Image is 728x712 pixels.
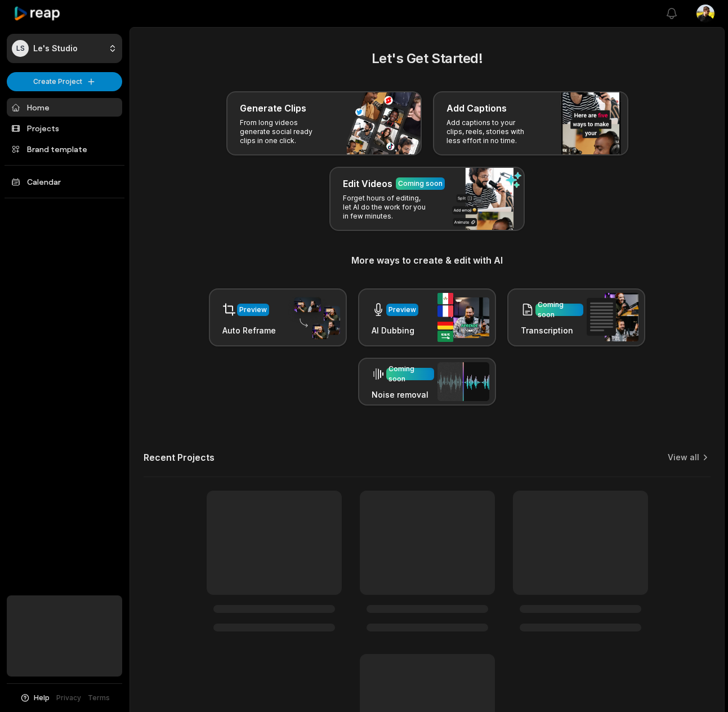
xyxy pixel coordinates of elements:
[7,140,122,158] a: Brand template
[538,300,581,320] div: Coming soon
[446,118,534,145] p: Add captions to your clips, reels, stories with less effort in no time.
[288,296,340,340] img: auto_reframe.png
[587,293,638,341] img: transcription.png
[7,98,122,117] a: Home
[144,452,215,463] h2: Recent Projects
[7,119,122,137] a: Projects
[388,364,432,384] div: Coming soon
[437,362,489,401] img: noise_removal.png
[7,172,122,191] a: Calendar
[88,693,110,703] a: Terms
[388,305,416,315] div: Preview
[20,693,50,703] button: Help
[446,101,507,115] h3: Add Captions
[144,253,711,267] h3: More ways to create & edit with AI
[372,389,434,400] h3: Noise removal
[372,324,418,336] h3: AI Dubbing
[34,693,50,703] span: Help
[7,72,122,91] button: Create Project
[144,48,711,69] h2: Let's Get Started!
[668,452,699,463] a: View all
[12,40,29,57] div: LS
[240,101,306,115] h3: Generate Clips
[222,324,276,336] h3: Auto Reframe
[398,179,443,189] div: Coming soon
[33,43,78,54] p: Le's Studio
[521,324,583,336] h3: Transcription
[343,194,430,221] p: Forget hours of editing, let AI do the work for you in few minutes.
[240,118,327,145] p: From long videos generate social ready clips in one click.
[239,305,267,315] div: Preview
[343,177,392,190] h3: Edit Videos
[437,293,489,342] img: ai_dubbing.png
[56,693,81,703] a: Privacy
